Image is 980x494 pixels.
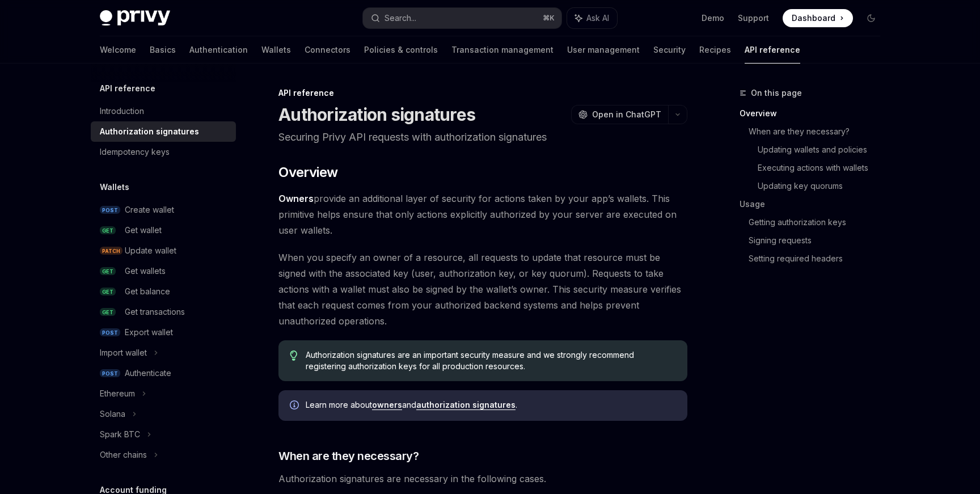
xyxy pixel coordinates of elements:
a: Policies & controls [364,36,438,64]
img: dark logo [100,10,170,26]
a: Getting authorization keys [749,213,889,231]
a: Executing actions with wallets [758,159,889,177]
a: owners [372,400,402,410]
div: Other chains [100,448,147,462]
div: Import wallet [100,346,147,360]
div: Search... [385,11,416,25]
div: Export wallet [125,326,173,339]
span: Open in ChatGPT [592,109,661,120]
a: PATCHUpdate wallet [91,240,236,261]
a: Signing requests [749,231,889,250]
a: Basics [150,36,176,64]
div: Idempotency keys [100,145,170,159]
a: POSTCreate wallet [91,200,236,220]
div: Authorization signatures [100,125,199,138]
a: Usage [740,195,889,213]
a: Authorization signatures [91,121,236,142]
span: GET [100,288,116,296]
div: Solana [100,407,125,421]
a: Dashboard [783,9,853,27]
div: Spark BTC [100,428,140,441]
span: GET [100,308,116,316]
a: Introduction [91,101,236,121]
a: Setting required headers [749,250,889,268]
span: Dashboard [792,12,835,24]
div: Ethereum [100,387,135,400]
h5: API reference [100,82,155,95]
a: Connectors [305,36,350,64]
span: Authorization signatures are necessary in the following cases. [278,471,687,487]
div: API reference [278,87,687,99]
span: GET [100,267,116,276]
span: provide an additional layer of security for actions taken by your app’s wallets. This primitive h... [278,191,687,238]
button: Ask AI [567,8,617,28]
a: GETGet transactions [91,302,236,322]
a: User management [567,36,640,64]
span: GET [100,226,116,235]
svg: Info [290,400,301,412]
h5: Wallets [100,180,129,194]
a: Demo [702,12,724,24]
a: GETGet wallet [91,220,236,240]
button: Open in ChatGPT [571,105,668,124]
span: Authorization signatures are an important security measure and we strongly recommend registering ... [306,349,676,372]
a: Owners [278,193,314,205]
div: Get balance [125,285,170,298]
span: When are they necessary? [278,448,419,464]
a: Recipes [699,36,731,64]
div: Get wallets [125,264,166,278]
a: Wallets [261,36,291,64]
span: POST [100,206,120,214]
a: Security [653,36,686,64]
a: GETGet wallets [91,261,236,281]
div: Get transactions [125,305,185,319]
div: Create wallet [125,203,174,217]
span: When you specify an owner of a resource, all requests to update that resource must be signed with... [278,250,687,329]
a: When are they necessary? [749,123,889,141]
span: On this page [751,86,802,100]
button: Toggle dark mode [862,9,880,27]
span: POST [100,328,120,337]
span: Ask AI [586,12,609,24]
div: Authenticate [125,366,171,380]
a: authorization signatures [416,400,516,410]
span: PATCH [100,247,122,255]
a: Overview [740,104,889,123]
a: Authentication [189,36,248,64]
h1: Authorization signatures [278,104,475,125]
div: Get wallet [125,223,162,237]
a: GETGet balance [91,281,236,302]
svg: Tip [290,351,298,361]
a: Welcome [100,36,136,64]
a: POSTExport wallet [91,322,236,343]
div: Introduction [100,104,144,118]
p: Securing Privy API requests with authorization signatures [278,129,687,145]
span: POST [100,369,120,378]
span: Learn more about and . [306,399,676,411]
div: Update wallet [125,244,176,257]
a: Updating key quorums [758,177,889,195]
a: Updating wallets and policies [758,141,889,159]
a: POSTAuthenticate [91,363,236,383]
a: Idempotency keys [91,142,236,162]
a: API reference [745,36,800,64]
span: Overview [278,163,337,181]
a: Support [738,12,769,24]
span: ⌘ K [543,14,555,23]
button: Search...⌘K [363,8,561,28]
a: Transaction management [451,36,554,64]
